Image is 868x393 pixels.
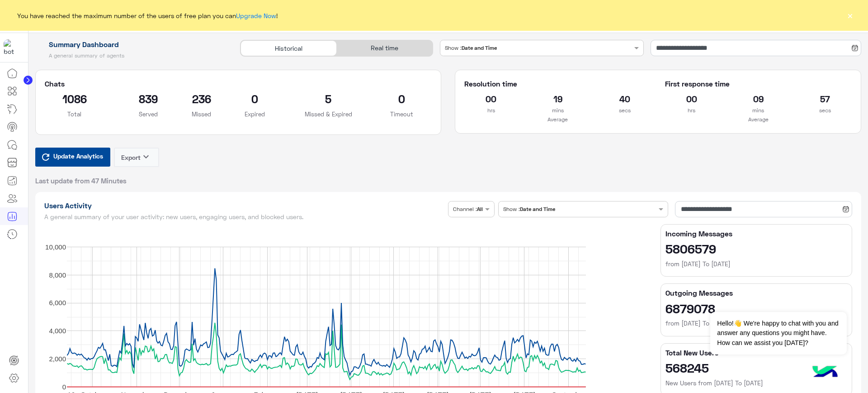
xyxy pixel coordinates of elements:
[464,79,651,88] h5: Resolution time
[49,271,66,278] text: 8,000
[337,40,433,56] div: Real time
[731,106,785,115] p: mins
[192,110,211,119] p: Missed
[462,44,497,51] b: Date and Time
[118,91,178,106] h2: 839
[236,12,276,19] a: Upgrade Now
[51,150,105,162] span: Update Analytics
[798,106,852,115] p: secs
[241,40,336,56] div: Historical
[665,115,852,124] p: Average
[665,241,847,256] h2: 5806579
[35,40,230,49] h1: Summary Dashboard
[665,319,847,328] h6: from [DATE] To [DATE]
[665,379,847,388] h6: New Users from [DATE] To [DATE]
[531,91,585,106] h2: 19
[665,229,847,238] h5: Incoming Messages
[665,360,847,375] h2: 568245
[520,206,555,212] b: Date and Time
[731,91,785,106] h2: 09
[298,110,359,119] p: Missed & Expired
[118,110,178,119] p: Served
[44,201,445,210] h1: Users Activity
[35,176,127,185] span: Last update from 47 Minutes
[464,91,518,106] h2: 00
[35,148,110,167] button: Update Analytics
[17,11,278,20] span: You have reached the maximum number of the users of free plan you can !
[845,11,854,20] button: ×
[192,91,211,106] h2: 236
[798,91,852,106] h2: 57
[45,91,105,106] h2: 1086
[45,79,432,88] h5: Chats
[35,52,230,59] h5: A general summary of agents
[665,301,847,316] h2: 6879078
[464,115,651,124] p: Average
[372,91,432,106] h2: 0
[45,110,105,119] p: Total
[62,383,66,390] text: 0
[665,259,847,268] h6: from [DATE] To [DATE]
[49,299,66,307] text: 6,000
[665,91,718,106] h2: 00
[141,151,151,162] i: keyboard_arrow_down
[45,243,66,250] text: 10,000
[225,110,285,119] p: Expired
[665,79,852,88] h5: First response time
[477,206,483,212] b: All
[598,106,651,115] p: secs
[665,288,847,297] h5: Outgoing Messages
[464,106,518,115] p: hrs
[665,106,718,115] p: hrs
[4,39,20,56] img: 1403182699927242
[531,106,585,115] p: mins
[710,312,846,355] span: Hello!👋 We're happy to chat with you and answer any questions you might have. How can we assist y...
[49,355,66,362] text: 2,000
[298,91,359,106] h2: 5
[598,91,651,106] h2: 40
[372,110,432,119] p: Timeout
[809,357,841,388] img: hulul-logo.png
[114,148,159,167] button: Exportkeyboard_arrow_down
[665,348,847,357] h5: Total New Users
[49,327,66,335] text: 4,000
[44,213,445,220] h5: A general summary of your user activity: new users, engaging users, and blocked users.
[225,91,285,106] h2: 0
